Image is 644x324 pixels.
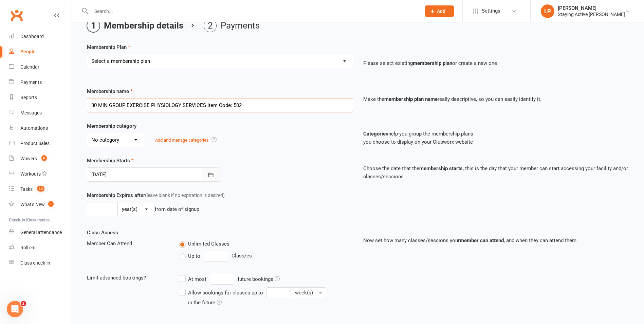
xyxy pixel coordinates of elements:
span: 10 [37,186,44,192]
div: Limit advanced bookings? [82,274,174,282]
span: 2 [21,301,26,306]
li: Membership details [87,19,183,32]
div: Automations [20,125,48,131]
p: Choose the date that the , this is the day that your member can start accessing your facility and... [363,164,629,181]
a: Reports [9,90,72,105]
label: Membership name [87,87,133,95]
input: Allow bookings for classes up to week(s) in the future [266,287,291,298]
span: Settings [482,3,500,19]
strong: Categories [363,131,388,137]
a: Calendar [9,59,72,75]
strong: member can attend [460,237,504,244]
label: Membership Expires after [87,191,225,199]
a: Class kiosk mode [9,255,72,271]
a: What's New1 [9,197,72,212]
div: future bookings [238,275,280,283]
label: Membership category [87,122,136,130]
div: LP [541,4,554,18]
div: General attendance [20,230,62,235]
div: Roll call [20,245,36,250]
span: Unlimited Classes [188,240,229,247]
div: Allow bookings for classes up to [188,289,263,297]
p: Please select existing or create a new one [363,59,629,67]
div: Reports [20,95,37,100]
span: (leave blank if no expiration is desired) [145,193,225,198]
span: 6 [41,155,47,161]
strong: membership starts [419,165,463,172]
div: Class check-in [20,260,50,266]
div: Calendar [20,64,39,70]
a: Workouts [9,166,72,182]
a: Tasks 10 [9,182,72,197]
a: Roll call [9,240,72,255]
p: Now set how many classes/sessions your , and when they can attend them. [363,236,629,245]
div: People [20,49,36,54]
a: Messages [9,105,72,121]
div: Workouts [20,171,41,177]
span: week(s) [295,290,313,296]
div: Messages [20,110,42,115]
div: At most [188,275,206,283]
label: Membership Starts [87,157,134,165]
input: At mostfuture bookings [210,274,234,285]
div: Product Sales [20,141,50,146]
button: Allow bookings for classes up to in the future [291,287,326,298]
a: Add and manage categories [155,138,209,143]
div: from date of signup [155,205,199,213]
li: Payments [204,19,260,32]
div: in the future [188,299,222,307]
div: What's New [20,202,45,207]
a: Dashboard [9,29,72,44]
a: Product Sales [9,136,72,151]
label: Class Access [87,229,118,237]
div: Payments [20,79,42,85]
a: People [9,44,72,59]
strong: membership plan name [384,96,438,102]
span: Add [437,8,445,14]
span: Up to [188,252,200,259]
p: help you group the membership plans you choose to display on your Clubworx website [363,130,629,146]
a: General attendance kiosk mode [9,225,72,240]
div: Member Can Attend [82,239,174,248]
div: Dashboard [20,34,44,39]
a: Waivers 6 [9,151,72,166]
div: [PERSON_NAME] [558,5,625,11]
button: Add [425,5,454,17]
div: Class/es [179,251,353,262]
label: Membership Plan [87,43,130,51]
div: Staying Active [PERSON_NAME] [558,11,625,17]
input: Enter membership name [87,98,353,112]
iframe: Intercom live chat [7,301,23,317]
div: Waivers [20,156,37,161]
p: Make the really descriptive, so you can easily identify it. [363,95,629,103]
a: Clubworx [8,7,25,24]
a: Automations [9,121,72,136]
input: Search... [89,6,416,16]
span: 1 [48,201,54,207]
a: Payments [9,75,72,90]
strong: membership plan [413,60,452,66]
div: Tasks [20,186,33,192]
